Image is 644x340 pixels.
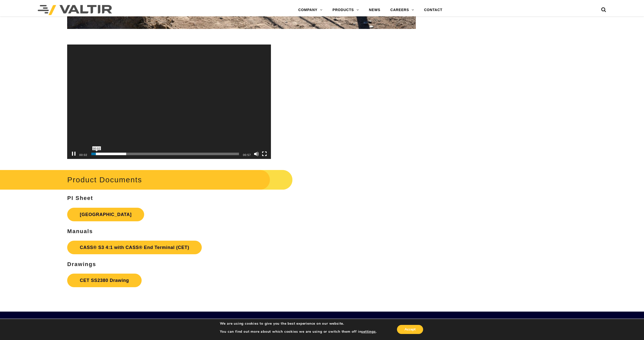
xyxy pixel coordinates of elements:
[93,147,100,149] span: 00:02
[79,153,87,156] span: 00:02
[293,5,328,15] a: COMPANY
[67,228,93,234] strong: Manuals
[220,329,377,334] p: You can find out more about which cookies we are using or switch them off in .
[67,45,271,159] div: Video Player
[220,321,377,326] p: We are using cookies to give you the best experience on our website.
[67,261,96,267] strong: Drawings
[419,5,448,15] a: CONTACT
[254,151,259,156] button: Mute
[67,195,93,201] strong: PI Sheet
[38,5,112,15] img: Valtir
[385,5,419,15] a: CAREERS
[328,5,364,15] a: PRODUCTS
[361,329,376,334] button: settings
[67,208,144,221] a: [GEOGRAPHIC_DATA]
[243,153,251,156] span: 00:57
[262,151,267,156] button: Fullscreen
[67,241,202,254] a: CASS® S3 4:1 with CASS® End Terminal (CET)
[364,5,385,15] a: NEWS
[397,325,423,334] button: Accept
[67,274,141,287] a: CET SS2380 Drawing
[71,151,76,156] button: Pause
